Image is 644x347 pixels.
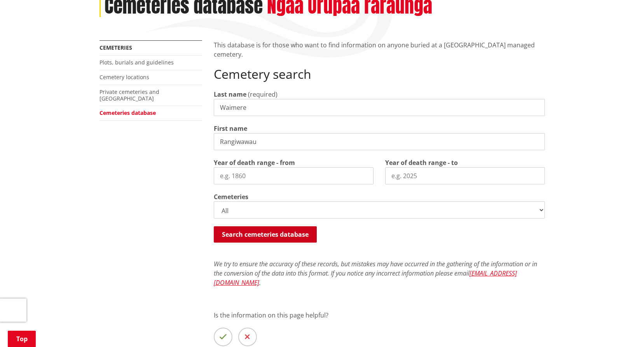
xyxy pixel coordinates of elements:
input: e.g. Smith [214,99,545,116]
button: Search cemeteries database [214,226,317,243]
label: Year of death range - to [385,158,458,167]
iframe: Messenger Launcher [608,314,636,342]
label: Year of death range - from [214,158,295,167]
label: First name [214,124,247,133]
p: Is the information on this page helpful? [214,311,545,320]
a: [EMAIL_ADDRESS][DOMAIN_NAME] [214,269,517,287]
label: Cemeteries [214,192,248,201]
input: e.g. 2025 [385,167,545,184]
input: e.g. John [214,133,545,150]
a: Plots, burials and guidelines [99,59,174,66]
a: Cemetery locations [99,73,149,81]
a: Top [8,331,36,347]
label: Last name [214,90,246,99]
a: Cemeteries [99,44,132,51]
em: We try to ensure the accuracy of these records, but mistakes may have occurred in the gathering o... [214,260,537,287]
a: Cemeteries database [99,109,156,116]
h2: Cemetery search [214,67,545,82]
p: This database is for those who want to find information on anyone buried at a [GEOGRAPHIC_DATA] m... [214,40,545,59]
a: Private cemeteries and [GEOGRAPHIC_DATA] [99,88,159,102]
span: (required) [248,90,277,99]
input: e.g. 1860 [214,167,373,184]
